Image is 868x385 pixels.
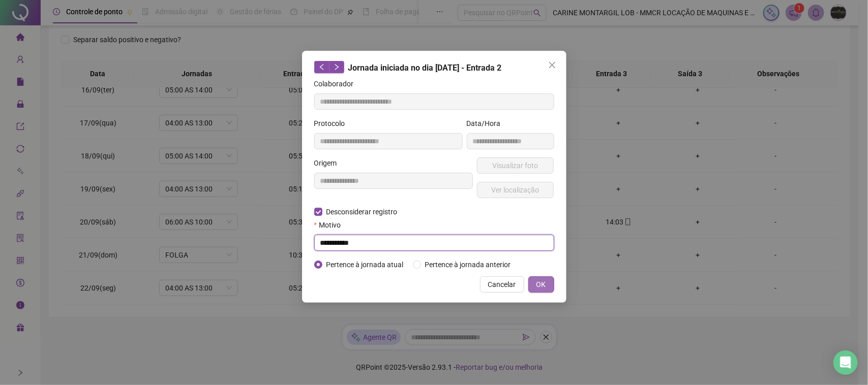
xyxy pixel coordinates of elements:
button: left [314,61,330,73]
label: Data/Hora [467,118,507,129]
button: Ver localização [477,182,554,198]
label: Motivo [314,219,347,231]
button: Cancelar [480,276,524,293]
label: Origem [314,157,344,169]
span: Pertence à jornada atual [322,259,408,270]
label: Protocolo [314,118,352,129]
button: Visualizar foto [477,157,554,174]
button: right [329,61,344,73]
span: close [548,61,556,69]
div: Jornada iniciada no dia [DATE] - Entrada 2 [314,61,554,74]
span: right [333,63,340,71]
button: OK [528,276,554,293]
label: Colaborador [314,78,361,89]
span: OK [536,279,546,290]
span: left [318,63,325,71]
div: Open Intercom Messenger [833,350,858,375]
span: Cancelar [488,279,516,290]
button: Close [544,57,560,73]
span: Pertence à jornada anterior [421,259,515,270]
span: Desconsiderar registro [322,206,402,217]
